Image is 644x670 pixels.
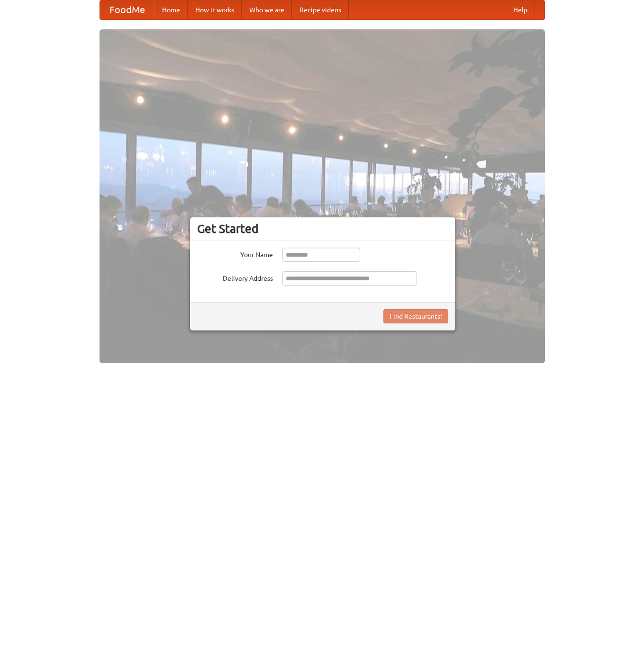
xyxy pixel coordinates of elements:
[188,0,242,19] a: How it works
[383,309,448,323] button: Find Restaurants!
[506,0,535,19] a: Help
[197,248,273,259] label: Your Name
[292,0,349,19] a: Recipe videos
[197,222,448,236] h3: Get Started
[100,0,154,19] a: FoodMe
[197,271,273,283] label: Delivery Address
[242,0,292,19] a: Who we are
[154,0,188,19] a: Home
